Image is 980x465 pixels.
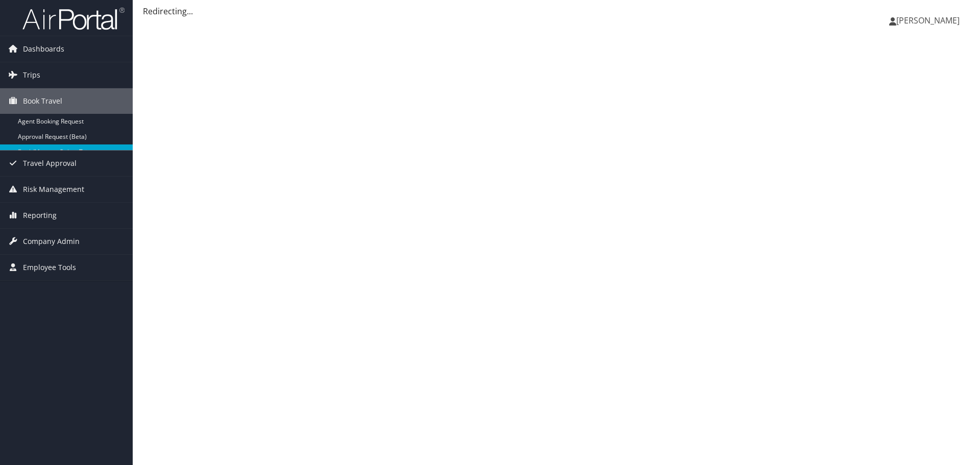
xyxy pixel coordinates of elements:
span: Company Admin [23,229,80,254]
span: Dashboards [23,36,64,62]
span: Travel Approval [23,151,77,176]
span: [PERSON_NAME] [896,15,960,26]
span: Reporting [23,203,57,228]
img: airportal-logo.png [22,7,125,31]
a: [PERSON_NAME] [889,5,970,36]
span: Risk Management [23,177,84,202]
span: Trips [23,62,40,88]
span: Employee Tools [23,255,76,280]
span: Book Travel [23,88,62,114]
div: Redirecting... [143,5,970,17]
